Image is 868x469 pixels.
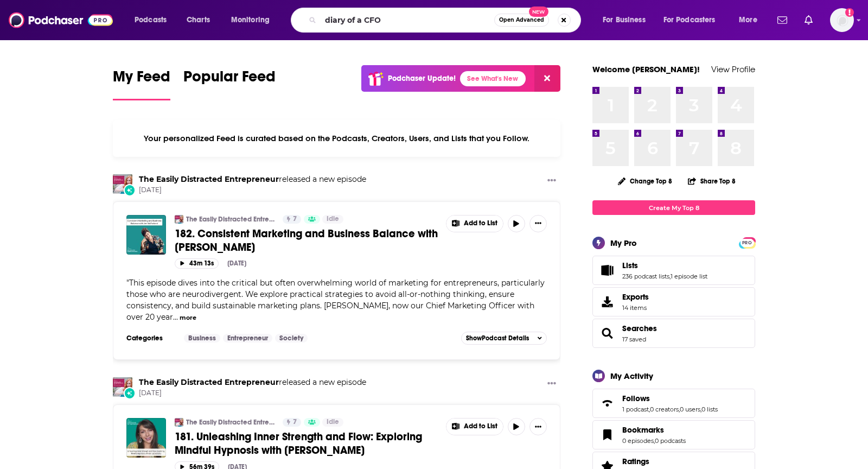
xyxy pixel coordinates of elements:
img: The Easily Distracted Entrepreneur [113,174,132,194]
a: 182. Consistent Marketing and Business Balance with [PERSON_NAME] [175,227,438,254]
h3: released a new episode [139,174,366,185]
h3: Categories [126,334,175,343]
button: Show More Button [446,419,503,435]
button: open menu [731,11,771,29]
span: , [700,405,701,413]
a: The Easily Distracted Entrepreneur [139,174,279,184]
button: open menu [656,11,731,29]
span: Open Advanced [499,17,544,23]
h3: released a new episode [139,377,366,388]
button: Show More Button [543,174,560,188]
span: , [654,437,655,445]
button: open menu [127,11,181,29]
button: Show profile menu [830,8,854,32]
button: Show More Button [529,215,547,232]
div: Your personalized Feed is curated based on the Podcasts, Creators, Users, and Lists that you Follow. [113,120,560,157]
button: open menu [224,11,284,29]
img: 182. Consistent Marketing and Business Balance with Jen McFarland [126,215,166,255]
a: Idle [322,215,343,224]
a: Bookmarks [622,425,686,435]
input: Search podcasts, credits, & more... [321,11,494,29]
button: Share Top 8 [687,170,736,192]
p: Podchaser Update! [388,74,456,83]
a: Searches [622,324,657,333]
button: Change Top 8 [611,174,679,188]
span: Podcasts [135,12,167,28]
a: Show notifications dropdown [800,11,817,29]
span: [DATE] [139,186,366,195]
span: 182. Consistent Marketing and Business Balance with [PERSON_NAME] [175,227,438,254]
span: For Podcasters [663,12,716,28]
span: ... [173,312,178,322]
a: Create My Top 8 [592,200,755,215]
a: The Easily Distracted Entrepreneur [113,377,132,397]
a: The Easily Distracted Entrepreneur [186,418,276,427]
a: Show notifications dropdown [773,11,792,29]
a: 0 creators [650,405,679,413]
span: Exports [622,292,649,302]
button: open menu [595,11,659,29]
a: My Feed [113,67,170,100]
span: Follows [622,394,650,403]
a: Searches [596,326,618,341]
a: 236 podcast lists [622,272,669,280]
div: My Pro [610,238,637,248]
a: Follows [622,394,718,403]
a: The Easily Distracted Entrepreneur [139,377,279,387]
a: 181. Unleashing Inner Strength and Flow: Exploring Mindful Hypnosis with Dr. Liz Slonena [126,418,166,458]
span: Lists [592,256,755,285]
span: Monitoring [231,12,270,28]
span: Add to List [464,219,497,227]
button: Show More Button [529,418,547,435]
a: View Profile [711,64,755,74]
span: Idle [327,214,339,225]
a: The Easily Distracted Entrepreneur [175,215,183,224]
a: Idle [322,418,343,427]
img: The Easily Distracted Entrepreneur [175,418,183,427]
button: Show More Button [543,377,560,391]
a: Entrepreneur [223,334,272,343]
span: Idle [327,417,339,428]
span: , [669,272,671,280]
a: 0 lists [701,405,718,413]
button: more [180,313,196,322]
span: PRO [741,239,754,247]
div: New Episode [124,184,136,196]
span: Bookmarks [622,425,664,435]
div: New Episode [124,387,136,399]
a: Bookmarks [596,427,618,442]
div: Search podcasts, credits, & more... [301,8,591,33]
a: 1 podcast [622,405,649,413]
span: More [739,12,757,28]
span: New [529,7,548,17]
a: Business [184,334,220,343]
button: ShowPodcast Details [461,332,547,345]
a: 1 episode list [671,272,707,280]
span: Charts [187,12,210,28]
span: 181. Unleashing Inner Strength and Flow: Exploring Mindful Hypnosis with [PERSON_NAME] [175,430,422,457]
span: Lists [622,261,638,270]
span: My Feed [113,67,170,92]
a: Popular Feed [183,67,276,100]
span: Logged in as TeemsPR [830,8,854,32]
div: My Activity [610,371,653,381]
span: , [649,405,650,413]
span: Add to List [464,422,497,430]
a: 7 [283,418,301,427]
svg: Add a profile image [845,8,854,17]
img: Podchaser - Follow, Share and Rate Podcasts [9,10,113,30]
span: Show Podcast Details [466,334,529,342]
button: 43m 13s [175,258,219,269]
a: PRO [741,238,754,246]
span: [DATE] [139,389,366,398]
a: See What's New [460,71,526,86]
a: Society [275,334,308,343]
a: 0 podcasts [655,437,686,445]
a: 181. Unleashing Inner Strength and Flow: Exploring Mindful Hypnosis with [PERSON_NAME] [175,430,438,457]
a: Lists [622,261,707,270]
